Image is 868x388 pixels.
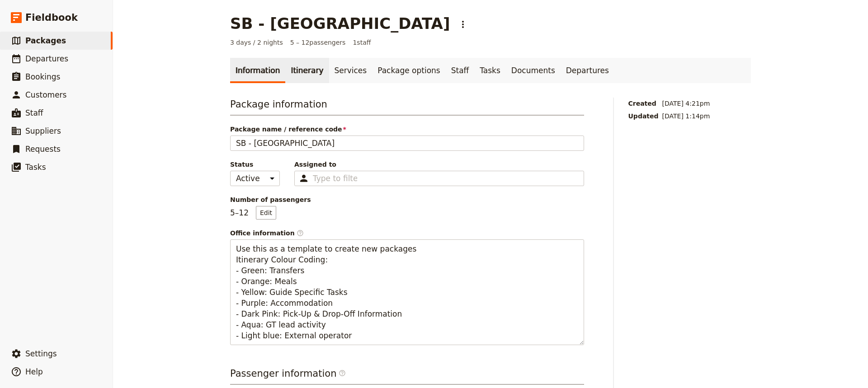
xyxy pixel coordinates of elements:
span: Package name / reference code [230,125,584,134]
span: 3 days / 2 nights [230,38,283,47]
span: ​ [297,229,304,237]
span: ​ [339,369,346,377]
a: Itinerary [285,58,329,83]
select: Status [230,171,280,186]
span: [DATE] 1:14pm [662,112,710,121]
span: 1 staff [353,38,371,47]
span: 5 – 12 passengers [290,38,346,47]
button: Number of passengers5–12 [256,206,276,220]
span: Created [628,99,659,108]
input: Package name / reference code [230,136,584,151]
span: ​ [339,369,346,380]
a: Package options [372,58,445,83]
h1: SB - [GEOGRAPHIC_DATA] [230,14,450,33]
a: Tasks [474,58,506,83]
span: Office information [230,229,584,238]
h3: Passenger information [230,367,584,385]
span: Assigned to [294,160,584,169]
span: Fieldbook [25,11,78,24]
a: Departures [561,58,614,83]
span: Number of passengers [230,195,584,204]
span: [DATE] 4:21pm [662,99,710,108]
span: Tasks [25,163,46,172]
button: Actions [455,17,471,32]
span: Requests [25,145,61,154]
p: 5 – 12 [230,206,276,220]
span: Settings [25,349,57,358]
a: Staff [446,58,475,83]
span: Updated [628,112,659,121]
input: Assigned to [313,173,357,184]
span: Departures [25,54,68,63]
a: Documents [506,58,561,83]
a: Information [230,58,285,83]
span: Status [230,160,280,169]
span: Help [25,367,43,376]
span: Staff [25,108,43,117]
span: Bookings [25,72,60,81]
span: Suppliers [25,126,61,136]
h3: Package information [230,98,584,116]
span: Packages [25,36,66,45]
span: Customers [25,90,66,99]
textarea: Office information​ [230,239,584,345]
a: Services [329,58,373,83]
